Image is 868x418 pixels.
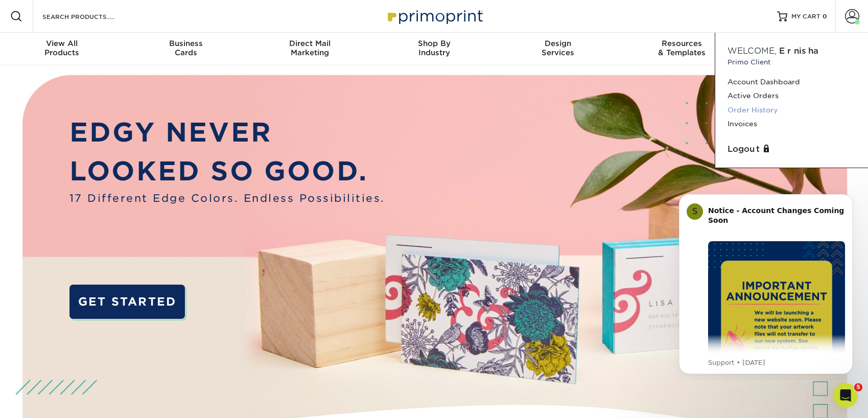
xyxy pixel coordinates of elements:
a: Order History [728,103,856,117]
span: Business [124,39,248,48]
div: & Templates [620,39,744,57]
div: Services [496,39,620,57]
a: GET STARTED [69,285,185,319]
span: Design [496,39,620,48]
a: Active Orders [728,89,856,103]
a: Shop ByIndustry [372,33,496,65]
a: Logout [728,143,856,155]
p: LOOKED SO GOOD. [69,152,385,191]
a: Resources& Templates [620,33,744,65]
a: Account Dashboard [728,75,856,89]
div: Cards [124,39,248,57]
div: Marketing [248,39,372,57]
span: Welcome, [728,46,777,56]
small: Primo Client [728,57,856,67]
span: 0 [823,13,827,20]
p: EDGY NEVER [69,113,385,152]
a: DesignServices [496,33,620,65]
iframe: Intercom live chat [833,383,858,408]
img: Primoprint [383,5,485,27]
span: 17 Different Edge Colors. Endless Possibilities. [69,191,385,206]
span: Ernisha [779,46,818,56]
a: BusinessCards [124,33,248,65]
div: Industry [372,39,496,57]
iframe: Intercom notifications message [664,185,868,380]
input: SEARCH PRODUCTS..... [41,10,141,22]
span: Resources [620,39,744,48]
span: 5 [854,383,862,391]
span: Shop By [372,39,496,48]
span: Direct Mail [248,39,372,48]
a: Invoices [728,117,856,131]
a: Direct MailMarketing [248,33,372,65]
span: MY CART [791,12,820,21]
